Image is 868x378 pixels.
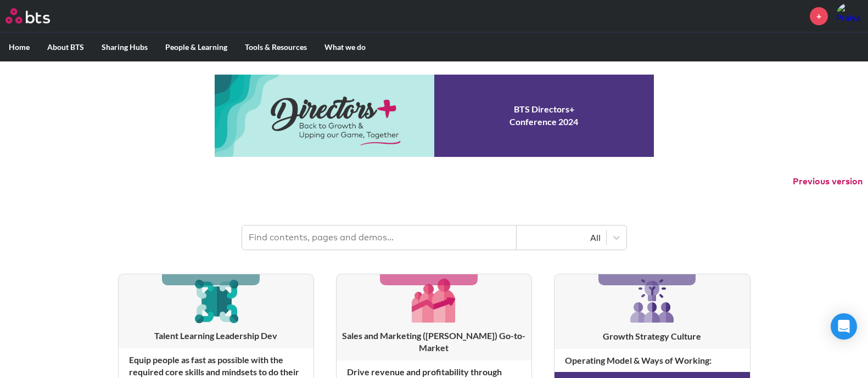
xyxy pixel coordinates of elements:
[5,8,70,24] a: Go home
[810,7,828,25] a: +
[38,33,93,61] label: About BTS
[190,274,242,326] img: [object Object]
[93,33,156,61] label: Sharing Hubs
[242,225,517,250] input: Find contents, pages and demos...
[626,274,679,327] img: [object Object]
[793,176,863,188] button: Previous version
[5,8,50,24] img: BTS Logo
[522,232,601,244] div: All
[555,330,749,342] h3: Growth Strategy Culture
[408,274,460,326] img: [object Object]
[836,3,863,29] a: Profile
[119,330,313,342] h3: Talent Learning Leadership Dev
[215,75,654,157] a: Conference 2024
[337,330,531,354] h3: Sales and Marketing ([PERSON_NAME]) Go-to-Market
[156,33,236,61] label: People & Learning
[236,33,316,61] label: Tools & Resources
[316,33,374,61] label: What we do
[836,3,863,29] img: Praiya Thawornwattanaphol
[555,349,749,372] h4: Operating Model & Ways of Working :
[831,313,857,340] div: Open Intercom Messenger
